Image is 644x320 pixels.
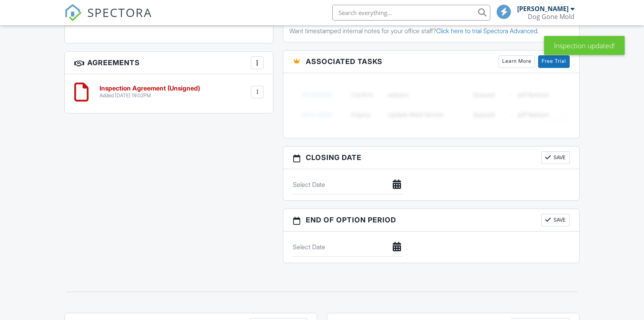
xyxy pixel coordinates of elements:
div: Inspection updated! [544,36,625,55]
div: Dog Gone Mold [528,13,574,21]
p: Want timestamped internal notes for your office staff? [289,26,573,35]
input: Select Date [293,175,403,194]
h3: Agreements [65,52,273,74]
span: Associated Tasks [306,56,382,67]
h6: Inspection Agreement (Unsigned) [100,85,200,92]
a: Click here to trial Spectora Advanced. [436,27,539,35]
a: Inspection Agreement (Unsigned) Added [DATE] 19:02PM [100,85,200,99]
a: Learn More [499,55,535,68]
div: Added [DATE] 19:02PM [100,92,200,99]
img: The Best Home Inspection Software - Spectora [64,4,82,21]
img: blurred-tasks-251b60f19c3f713f9215ee2a18cbf2105fc2d72fcd585247cf5e9ec0c957c1dd.png [293,79,570,130]
div: [PERSON_NAME] [517,5,569,13]
button: Save [541,151,570,164]
input: Select Date [293,237,403,257]
span: Closing date [306,152,362,163]
a: Free Trial [538,55,570,68]
span: End of Option Period [306,215,396,225]
input: Search everything... [332,5,490,21]
button: Save [541,214,570,226]
a: SPECTORA [64,11,152,27]
span: SPECTORA [87,4,152,21]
